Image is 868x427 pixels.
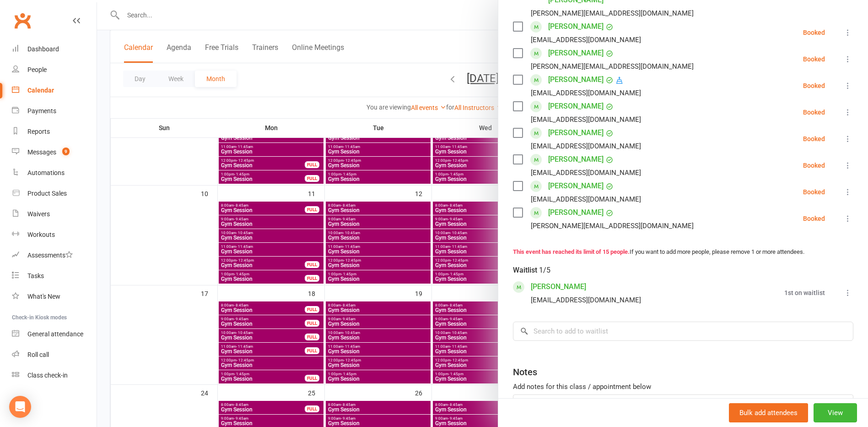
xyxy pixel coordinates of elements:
a: Tasks [12,266,97,286]
div: [EMAIL_ADDRESS][DOMAIN_NAME] [531,140,641,152]
div: [EMAIL_ADDRESS][DOMAIN_NAME] [531,114,641,126]
a: Dashboard [12,39,97,60]
a: Roll call [12,345,97,365]
div: Booked [803,189,825,195]
input: Search to add to waitlist [513,322,853,341]
div: Tasks [27,272,44,279]
a: [PERSON_NAME] [548,179,604,193]
a: Calendar [12,80,97,101]
div: Messages [27,148,56,156]
div: Assessments [27,252,73,259]
div: Class check-in [27,372,68,379]
a: Messages 9 [12,142,97,163]
div: [EMAIL_ADDRESS][DOMAIN_NAME] [531,167,641,179]
div: Waitlist [513,264,550,277]
div: Open Intercom Messenger [9,396,31,418]
div: If you want to add more people, please remove 1 or more attendees. [513,247,853,257]
div: Booked [803,215,825,222]
a: [PERSON_NAME] [548,126,604,140]
div: [EMAIL_ADDRESS][DOMAIN_NAME] [531,294,641,306]
a: [PERSON_NAME] [548,46,604,60]
a: Automations [12,163,97,183]
a: Workouts [12,224,97,245]
a: General attendance kiosk mode [12,324,97,345]
div: 1/5 [539,264,550,277]
a: Assessments [12,245,97,266]
a: [PERSON_NAME] [548,19,604,34]
div: Booked [803,109,825,115]
div: Booked [803,136,825,142]
div: Add notes for this class / appointment below [513,381,853,392]
div: Booked [803,56,825,62]
div: [PERSON_NAME][EMAIL_ADDRESS][DOMAIN_NAME] [531,60,694,72]
a: Clubworx [11,9,34,32]
div: Notes [513,366,537,378]
div: Booked [803,162,825,169]
div: People [27,66,47,73]
a: People [12,60,97,80]
div: [PERSON_NAME][EMAIL_ADDRESS][DOMAIN_NAME] [531,220,694,232]
span: 9 [62,148,70,155]
div: [EMAIL_ADDRESS][DOMAIN_NAME] [531,34,641,46]
div: Waivers [27,210,50,218]
div: Roll call [27,351,49,358]
a: Product Sales [12,183,97,204]
div: [EMAIL_ADDRESS][DOMAIN_NAME] [531,87,641,99]
div: Calendar [27,87,54,94]
a: [PERSON_NAME] [548,152,604,167]
strong: This event has reached its limit of 15 people. [513,248,630,255]
a: [PERSON_NAME] [548,72,604,87]
div: What's New [27,293,60,300]
div: Workouts [27,231,55,238]
div: Product Sales [27,190,67,197]
div: [EMAIL_ADDRESS][DOMAIN_NAME] [531,193,641,205]
div: General attendance [27,330,83,338]
a: Payments [12,101,97,121]
a: Class kiosk mode [12,365,97,386]
a: [PERSON_NAME] [548,205,604,220]
div: Booked [803,82,825,89]
div: Automations [27,169,65,176]
div: Reports [27,128,50,135]
a: Waivers [12,204,97,224]
a: [PERSON_NAME] [548,99,604,114]
button: Bulk add attendees [729,403,808,422]
div: Dashboard [27,45,59,53]
div: [PERSON_NAME][EMAIL_ADDRESS][DOMAIN_NAME] [531,7,694,19]
div: 1st on waitlist [784,290,825,296]
div: Payments [27,107,56,115]
a: What's New [12,286,97,307]
div: Booked [803,29,825,36]
button: View [814,403,857,422]
a: [PERSON_NAME] [531,279,586,294]
a: Reports [12,121,97,142]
